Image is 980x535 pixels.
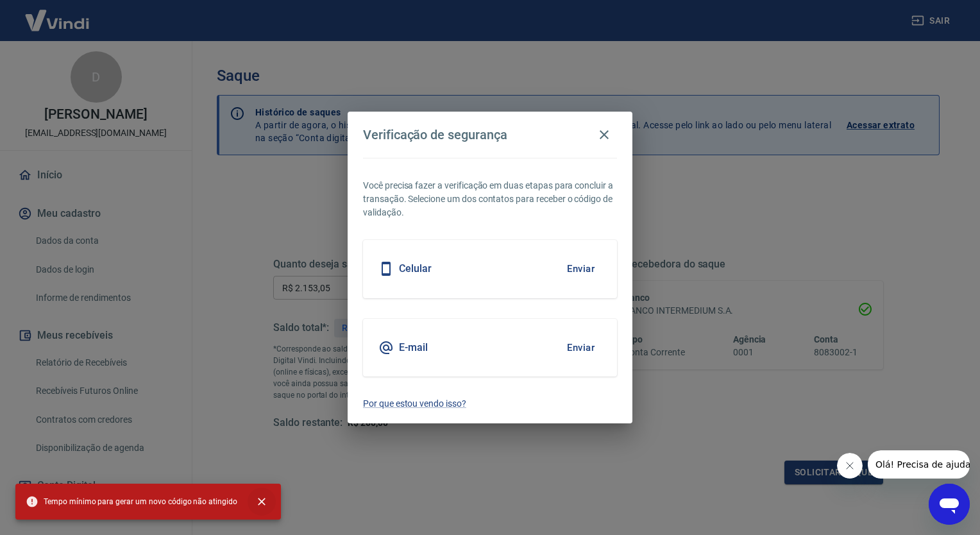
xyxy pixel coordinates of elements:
button: close [248,488,276,516]
a: Por que estou vendo isso? [363,397,617,411]
h4: Verificação de segurança [363,127,507,142]
span: Olá! Precisa de ajuda? [8,9,108,19]
iframe: Botão para abrir a janela de mensagens [929,484,970,525]
iframe: Fechar mensagem [837,453,863,479]
button: Enviar [560,255,602,282]
h5: Celular [399,262,432,275]
p: Você precisa fazer a verificação em duas etapas para concluir a transação. Selecione um dos conta... [363,179,617,219]
iframe: Mensagem da empresa [868,450,970,479]
h5: E-mail [399,341,428,354]
span: Tempo mínimo para gerar um novo código não atingido [26,495,237,508]
button: Enviar [560,334,602,361]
